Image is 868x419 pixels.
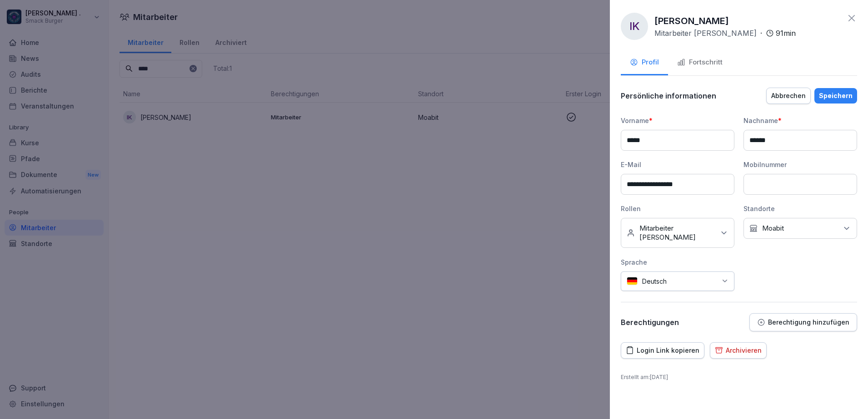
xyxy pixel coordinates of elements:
[627,277,638,286] img: de.svg
[621,257,734,267] div: Sprache
[677,57,723,68] div: Fortschritt
[621,160,734,169] div: E-Mail
[743,204,857,213] div: Standorte
[621,51,668,75] button: Profil
[639,224,715,242] p: Mitarbeiter [PERSON_NAME]
[715,345,762,355] div: Archivieren
[814,88,857,104] button: Speichern
[743,116,857,125] div: Nachname
[668,51,732,75] button: Fortschritt
[621,373,857,381] p: Erstellt am : [DATE]
[766,88,811,104] button: Abbrechen
[626,345,699,355] div: Login Link kopieren
[621,204,734,213] div: Rollen
[654,28,757,39] p: Mitarbeiter [PERSON_NAME]
[654,28,796,39] div: ·
[776,28,796,39] p: 91 min
[743,160,857,169] div: Mobilnummer
[621,13,648,40] div: IK
[621,342,704,359] button: Login Link kopieren
[621,91,716,100] p: Persönliche informationen
[621,116,734,125] div: Vorname
[762,224,784,233] p: Moabit
[621,271,734,291] div: Deutsch
[768,319,849,326] p: Berechtigung hinzufügen
[819,91,853,101] div: Speichern
[771,91,806,101] div: Abbrechen
[621,318,679,327] p: Berechtigungen
[749,313,857,331] button: Berechtigung hinzufügen
[630,57,659,68] div: Profil
[654,14,729,28] p: [PERSON_NAME]
[710,342,767,359] button: Archivieren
